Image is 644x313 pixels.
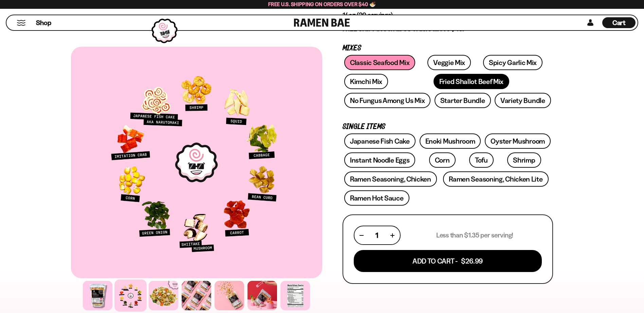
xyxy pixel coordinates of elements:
[443,171,548,187] a: Ramen Seasoning, Chicken Lite
[434,74,509,89] a: Fried Shallot Beef Mix
[427,55,471,70] a: Veggie Mix
[343,45,553,51] p: Mixes
[485,133,551,149] a: Oyster Mushroom
[344,74,388,89] a: Kimchi Mix
[507,152,541,168] a: Shrimp
[268,1,376,7] span: Free U.S. Shipping on Orders over $40 🍜
[343,124,553,130] p: Single Items
[495,93,551,108] a: Variety Bundle
[612,19,626,27] span: Cart
[344,171,437,187] a: Ramen Seasoning, Chicken
[344,152,415,168] a: Instant Noodle Eggs
[344,190,409,206] a: Ramen Hot Sauce
[429,152,456,168] a: Corn
[436,231,513,239] p: Less than $1.35 per serving!
[375,231,378,239] span: 1
[344,133,416,149] a: Japanese Fish Cake
[602,15,636,30] div: Cart
[36,18,51,27] span: Shop
[469,152,494,168] a: Tofu
[344,93,430,108] a: No Fungus Among Us Mix
[17,20,26,26] button: Mobile Menu Trigger
[36,17,51,28] a: Shop
[435,93,491,108] a: Starter Bundle
[420,133,481,149] a: Enoki Mushroom
[354,250,542,272] button: Add To Cart - $26.99
[483,55,542,70] a: Spicy Garlic Mix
